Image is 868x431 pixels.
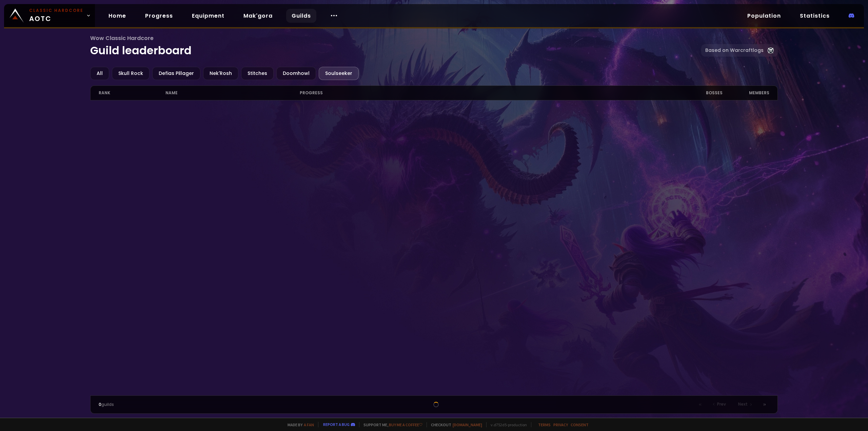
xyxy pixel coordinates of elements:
[717,401,726,407] span: Prev
[300,86,669,100] div: progress
[4,4,95,27] a: Classic HardcoreAOTC
[553,422,568,427] a: Privacy
[90,34,702,59] h1: Guild leaderboard
[723,86,770,100] div: members
[112,67,150,80] div: Skull Rock
[238,9,278,23] a: Mak'gora
[738,401,748,407] span: Next
[319,67,359,80] div: Soulseeker
[359,422,422,427] span: Support me,
[203,67,238,80] div: Nek'Rosh
[389,422,422,427] a: Buy me a coffee
[29,7,83,14] small: Classic Hardcore
[140,9,178,23] a: Progress
[29,7,83,24] span: AOTC
[99,86,166,100] div: rank
[241,67,274,80] div: Stitches
[99,401,267,408] div: guilds
[90,67,109,80] div: All
[669,86,723,100] div: Bosses
[486,422,527,427] span: v. d752d5 - production
[571,422,589,427] a: Consent
[165,86,300,100] div: name
[276,67,316,80] div: Doomhowl
[304,422,314,427] a: a fan
[701,44,778,57] a: Based on Warcraftlogs
[742,9,786,23] a: Population
[286,9,316,23] a: Guilds
[152,67,200,80] div: Defias Pillager
[90,34,702,42] span: Wow Classic Hardcore
[99,401,101,407] span: 0
[794,9,835,23] a: Statistics
[453,422,482,427] a: [DOMAIN_NAME]
[323,422,350,427] a: Report a bug
[186,9,230,23] a: Equipment
[538,422,551,427] a: Terms
[103,9,132,23] a: Home
[768,47,774,54] img: Warcraftlog
[283,422,314,427] span: Made by
[427,422,482,427] span: Checkout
